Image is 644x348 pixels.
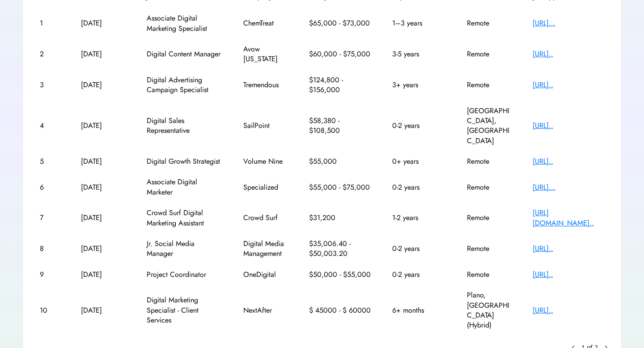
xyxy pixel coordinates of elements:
div: 4 [40,121,60,131]
div: 0-2 years [392,270,446,280]
div: [URL].. [533,49,604,59]
div: [URL][DOMAIN_NAME].. [533,208,604,228]
div: Remote [467,270,512,280]
div: [URL].. [533,306,604,315]
div: [DATE] [81,18,126,28]
div: Tremendous [243,80,288,90]
div: $124,800 - $156,000 [309,75,372,95]
div: [URL].. [533,270,604,280]
div: NextAfter [243,306,288,315]
div: [DATE] [81,244,126,254]
div: [DATE] [81,157,126,166]
div: Digital Sales Representative [147,116,223,136]
div: Digital Media Management [243,239,288,259]
div: 0-2 years [392,121,446,131]
div: [URL]... [533,182,604,192]
div: $65,000 - $73,000 [309,18,372,28]
div: Remote [467,244,512,254]
div: Remote [467,49,512,59]
div: [URL].. [533,157,604,166]
div: [GEOGRAPHIC_DATA], [GEOGRAPHIC_DATA] [467,106,512,146]
div: SailPoint [243,121,288,131]
div: [DATE] [81,80,126,90]
div: Digital Growth Strategist [147,157,223,166]
div: Crowd Surf [243,213,288,223]
div: $60,000 - $75,000 [309,49,372,59]
div: [DATE] [81,49,126,59]
div: [DATE] [81,182,126,192]
div: [URL].. [533,244,604,254]
div: [DATE] [81,121,126,131]
div: Project Coordinator [147,270,223,280]
div: Volume Nine [243,157,288,166]
div: Remote [467,18,512,28]
div: [URL].. [533,121,604,131]
div: Associate Digital Marketer [147,177,223,197]
div: $31,200 [309,213,372,223]
div: Crowd Surf Digital Marketing Assistant [147,208,223,228]
div: Digital Advertising Campaign Specialist [147,75,223,95]
div: Remote [467,213,512,223]
div: 2 [40,49,60,59]
div: 10 [40,306,60,315]
div: Plano, [GEOGRAPHIC_DATA] (Hybrid) [467,290,512,331]
div: 0-2 years [392,182,446,192]
div: ChemTreat [243,18,288,28]
div: $ 45000 - $ 60000 [309,306,372,315]
div: Associate Digital Marketing Specialist [147,13,223,34]
div: Remote [467,157,512,166]
div: 9 [40,270,60,280]
div: 7 [40,213,60,223]
div: 0-2 years [392,244,446,254]
div: 8 [40,244,60,254]
div: [DATE] [81,270,126,280]
div: Jr. Social Media Manager [147,239,223,259]
div: 0+ years [392,157,446,166]
div: $50,000 - $55,000 [309,270,372,280]
div: Remote [467,80,512,90]
div: Digital Marketing Specialist - Client Services [147,295,223,325]
div: [DATE] [81,306,126,315]
div: Digital Content Manager [147,49,223,59]
div: Avow [US_STATE] [243,44,288,64]
div: 5 [40,157,60,166]
div: Remote [467,182,512,192]
div: 6 [40,182,60,192]
div: 3-5 years [392,49,446,59]
div: $55,000 - $75,000 [309,182,372,192]
div: Specialized [243,182,288,192]
div: 6+ months [392,306,446,315]
div: [URL].. [533,80,604,90]
div: $35,006.40 - $50,003.20 [309,239,372,259]
div: 1–3 years [392,18,446,28]
div: OneDigital [243,270,288,280]
div: $55,000 [309,157,372,166]
div: $58,380 - $108,500 [309,116,372,136]
div: 1 [40,18,60,28]
div: 3+ years [392,80,446,90]
div: 3 [40,80,60,90]
div: [DATE] [81,213,126,223]
div: [URL]... [533,18,604,28]
div: 1-2 years [392,213,446,223]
